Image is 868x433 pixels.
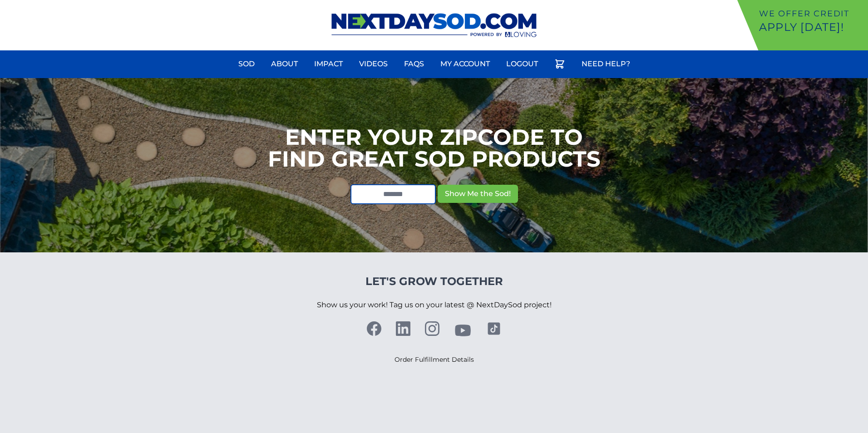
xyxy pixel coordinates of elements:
[317,289,552,321] p: Show us your work! Tag us on your latest @ NextDaySod project!
[399,53,429,75] a: FAQs
[395,355,474,364] a: Order Fulfillment Details
[266,53,303,75] a: About
[354,53,393,75] a: Videos
[435,53,495,75] a: My Account
[576,53,636,75] a: Need Help?
[759,20,864,34] p: Apply [DATE]!
[233,53,260,75] a: Sod
[309,53,348,75] a: Impact
[501,53,543,75] a: Logout
[759,7,864,20] p: We offer Credit
[438,185,518,203] button: Show Me the Sod!
[268,126,601,170] h1: Enter your Zipcode to Find Great Sod Products
[317,274,552,289] h4: Let's Grow Together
